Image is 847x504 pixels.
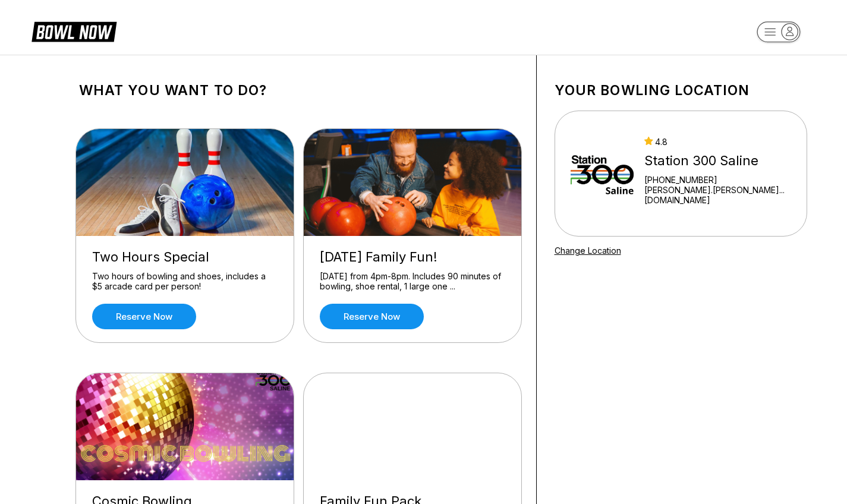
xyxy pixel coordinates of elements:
a: Reserve now [320,304,424,329]
img: Cosmic Bowling [76,373,295,480]
a: Change Location [555,245,621,256]
h1: Your bowling location [555,82,807,99]
img: Station 300 Saline [571,129,634,218]
div: Two hours of bowling and shoes, includes a $5 arcade card per person! [92,271,278,292]
a: [PERSON_NAME].[PERSON_NAME]...[DOMAIN_NAME] [644,185,791,205]
h1: What you want to do? [79,82,518,99]
div: [DATE] from 4pm-8pm. Includes 90 minutes of bowling, shoe rental, 1 large one ... [320,271,505,292]
div: Two Hours Special [92,249,278,265]
div: 4.8 [644,137,791,147]
img: Friday Family Fun! [304,129,522,236]
div: Station 300 Saline [644,153,791,169]
img: Family Fun Pack [304,373,522,480]
div: [PHONE_NUMBER] [644,175,791,185]
div: [DATE] Family Fun! [320,249,505,265]
img: Two Hours Special [76,129,295,236]
a: Reserve now [92,304,196,329]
